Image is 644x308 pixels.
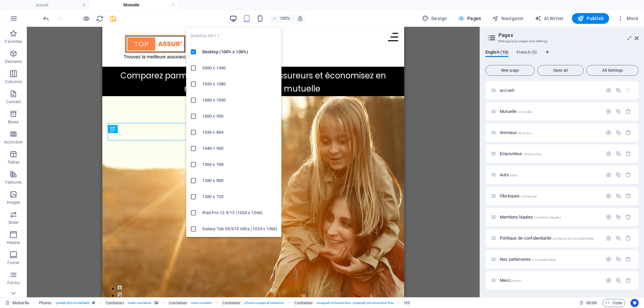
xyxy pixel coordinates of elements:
span: Click to open page [500,172,518,177]
span: New page [488,68,532,72]
span: /mutuelle [517,110,532,114]
span: Publish [577,15,604,22]
div: Duplicate [615,235,621,241]
button: undo [42,14,50,22]
button: Open all [537,65,584,76]
div: Remove [626,235,631,241]
div: Settings [606,109,611,114]
span: /emprunteur [523,152,542,156]
p: Tables [7,160,19,165]
span: English (10) [485,48,508,58]
p: Images [7,200,20,205]
span: . preset-phonic-default [55,299,90,307]
span: Click to open page [500,130,532,135]
div: Remove [626,130,631,135]
span: Click to open page [500,214,561,220]
span: Click to select. Double-click to edit [222,299,241,307]
span: Click to select. Double-click to edit [39,299,52,307]
h3: Manage your pages and settings [498,38,625,44]
div: Settings [606,130,611,135]
nav: breadcrumb [39,299,410,307]
h6: 1536 x 864 [202,128,277,136]
div: Duplicate [615,193,621,199]
h4: Mutuelle [89,1,178,9]
p: Slider [8,220,19,225]
div: Remove [626,214,631,220]
span: Navigator [492,15,524,22]
h6: Galaxy Tab S9/S10 Ultra (1024 x 1366) [202,225,277,233]
span: /animaux [517,131,532,135]
span: Click to open page [500,236,594,241]
div: Settings [606,214,611,220]
button: 1 [15,259,19,263]
p: Content [6,99,21,105]
h6: 100% [280,14,290,22]
p: Header [7,240,20,245]
i: On resize automatically adjust zoom level to fit chosen device. [297,15,303,21]
span: . phonic-unequal-columns [244,299,284,307]
p: Favorites [5,39,22,44]
span: Click to open page [500,278,521,283]
button: More [614,13,641,24]
button: Click here to leave preview mode and continue editing [82,14,90,22]
div: Settings [606,172,611,178]
div: Duplicate [615,256,621,262]
p: Elements [5,59,22,64]
span: : [591,300,592,305]
button: AI Writer [532,13,567,24]
span: Click to select. Double-click to edit [404,299,410,307]
i: This element is a customizable preset [92,301,95,305]
p: Accordion [4,139,23,145]
div: Design (Ctrl+Alt+Y) [419,13,450,24]
span: Click to open page [500,151,542,156]
div: Remove [626,172,631,178]
div: Settings [606,87,611,93]
button: New page [485,65,535,76]
button: save [109,14,117,22]
button: Code [602,299,625,307]
div: Animaux/animaux [498,130,602,135]
span: /auto [509,173,518,177]
div: Remove [626,193,631,199]
span: Code [605,299,622,307]
div: Nos partenaires/nos-partenaires [498,257,602,261]
div: Settings [606,278,611,283]
button: Design [419,13,450,24]
button: Navigator [489,13,527,24]
span: Click to open page [500,88,516,93]
div: Mentions légales/mentions-legales [498,215,602,219]
p: Footer [7,260,19,265]
div: Language Tabs [485,50,639,62]
span: French (5) [517,48,537,58]
i: Save (Ctrl+S) [109,15,117,22]
span: All Settings [589,68,636,72]
div: Settings [606,193,611,199]
div: Remove [626,256,631,262]
div: The startpage cannot be deleted [626,87,631,93]
span: /merci [512,279,521,283]
div: Duplicate [615,151,621,157]
div: Settings [606,151,611,157]
span: . main-content [190,299,212,307]
div: Duplicate [615,109,621,114]
h6: Session time [579,299,597,307]
div: Remove [626,151,631,157]
span: Click to select. Double-click to edit [106,299,124,307]
p: Columns [5,79,22,84]
span: /mentions-legales [534,215,561,219]
h6: 1920 x 1080 [202,80,277,88]
div: Emprunteur/emprunteur [498,151,602,156]
span: /nos-partenaires [531,258,556,261]
button: Pages [455,13,484,24]
button: Publish [572,13,609,24]
p: Features [5,180,21,185]
span: Design [422,15,447,22]
i: Reload page [96,15,104,22]
div: Duplicate [615,214,621,220]
p: Boxes [8,119,19,125]
button: Usercentrics [631,299,639,307]
h6: 1280 x 720 [202,193,277,201]
span: . main-container [127,299,152,307]
i: This element contains a background [154,301,158,305]
span: /politique-de-confidentialite [552,237,594,240]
